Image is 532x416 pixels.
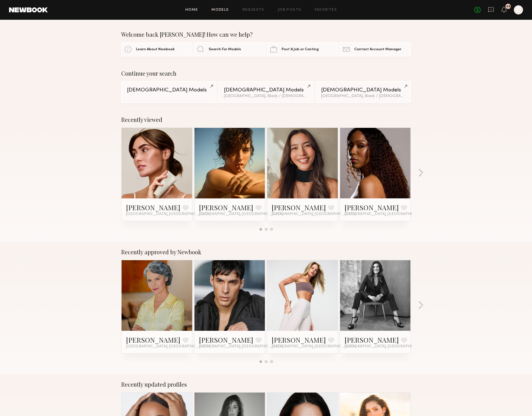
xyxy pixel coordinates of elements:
span: [GEOGRAPHIC_DATA], [GEOGRAPHIC_DATA] [272,344,356,349]
a: Job Posts [278,8,301,12]
a: [DEMOGRAPHIC_DATA] Models[GEOGRAPHIC_DATA], Black / [DEMOGRAPHIC_DATA] [218,81,313,103]
span: [GEOGRAPHIC_DATA], [GEOGRAPHIC_DATA] [126,212,210,216]
span: Contact Account Manager [354,48,401,51]
a: [PERSON_NAME] [199,335,253,344]
a: Contact Account Manager [339,42,411,56]
a: Requests [243,8,264,12]
span: [GEOGRAPHIC_DATA], [GEOGRAPHIC_DATA] [126,344,210,349]
a: Home [185,8,198,12]
span: [GEOGRAPHIC_DATA], [GEOGRAPHIC_DATA] [345,212,429,216]
a: [PERSON_NAME] [126,203,180,212]
span: [GEOGRAPHIC_DATA], [GEOGRAPHIC_DATA] [199,212,283,216]
a: Search For Models [194,42,265,56]
span: [GEOGRAPHIC_DATA], [GEOGRAPHIC_DATA] [345,344,429,349]
a: [PERSON_NAME] [272,203,326,212]
div: Recently viewed [121,116,411,123]
span: [GEOGRAPHIC_DATA], [GEOGRAPHIC_DATA] [199,344,283,349]
a: Post A Job or Casting [267,42,338,56]
div: [DEMOGRAPHIC_DATA] Models [224,87,308,93]
div: [GEOGRAPHIC_DATA], Black / [DEMOGRAPHIC_DATA] [321,94,405,98]
div: [DEMOGRAPHIC_DATA] Models [127,87,211,93]
a: Learn About Newbook [121,42,193,56]
a: Models [211,8,229,12]
a: [DEMOGRAPHIC_DATA] Models[GEOGRAPHIC_DATA], Black / [DEMOGRAPHIC_DATA] [315,81,411,103]
span: Search For Models [209,48,241,51]
a: [PERSON_NAME] [126,335,180,344]
a: D [514,5,523,14]
div: [DEMOGRAPHIC_DATA] Models [321,87,405,93]
a: [DEMOGRAPHIC_DATA] Models [121,81,217,103]
div: Welcome back [PERSON_NAME]! How can we help? [121,31,411,38]
a: [PERSON_NAME] [345,203,399,212]
a: [PERSON_NAME] [272,335,326,344]
a: Favorites [315,8,337,12]
div: Continue your search [121,70,411,77]
span: [GEOGRAPHIC_DATA], [GEOGRAPHIC_DATA] [272,212,356,216]
span: Learn About Newbook [136,48,175,51]
div: [GEOGRAPHIC_DATA], Black / [DEMOGRAPHIC_DATA] [224,94,308,98]
div: Recently approved by Newbook [121,249,411,255]
a: [PERSON_NAME] [345,335,399,344]
a: [PERSON_NAME] [199,203,253,212]
div: Recently updated profiles [121,381,411,388]
span: Post A Job or Casting [282,48,319,51]
div: 49 [506,5,510,8]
